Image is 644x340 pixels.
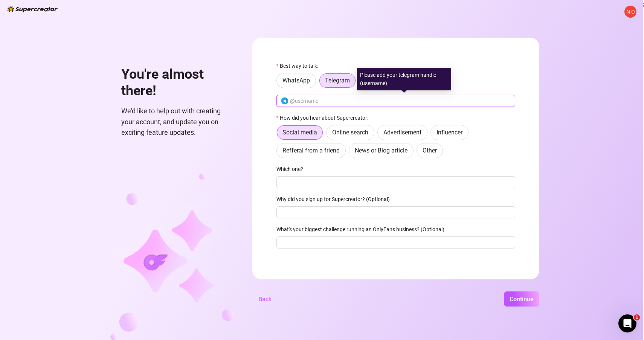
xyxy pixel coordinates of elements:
h1: You're almost there! [121,66,234,99]
span: 1 [634,314,640,320]
label: How did you hear about Supercreator: [276,114,373,122]
div: Please add your telegram handle (username) [357,68,451,90]
span: Advertisement [383,129,421,136]
span: Refferal from a friend [282,147,340,154]
span: Influencer [436,129,462,136]
span: WhatsApp [282,77,310,84]
label: What's your biggest challenge running an OnlyFans business? (Optional) [276,225,449,233]
span: We'd like to help out with creating your account, and update you on exciting feature updates. [121,106,234,138]
input: What's your biggest challenge running an OnlyFans business? (Optional) [276,236,515,249]
img: logo [8,6,58,12]
span: Other [423,147,437,154]
span: Social media [282,129,317,136]
span: News or Blog article [355,147,407,154]
label: Which one? [276,165,308,173]
input: Which one? [276,176,515,188]
span: Online search [332,129,368,136]
span: Back [258,296,272,303]
span: Telegram [325,77,350,84]
button: Back [252,291,278,306]
span: Continue [510,296,534,303]
label: Why did you sign up for Supercreator? (Optional) [276,195,395,203]
button: Continue [504,291,539,306]
input: Why did you sign up for Supercreator? (Optional) [276,206,515,218]
label: Best way to talk: [276,62,323,70]
iframe: Intercom live chat [618,314,636,332]
input: @username [290,97,511,105]
span: N O [626,8,635,16]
